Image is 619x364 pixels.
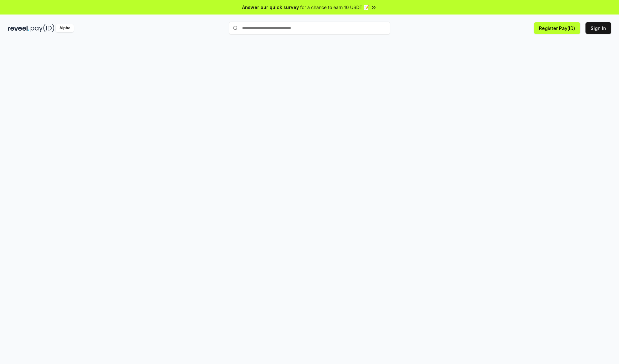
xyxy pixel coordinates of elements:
button: Register Pay(ID) [534,22,580,34]
img: pay_id [31,24,54,32]
span: Answer our quick survey [242,4,299,11]
div: Alpha [56,24,74,32]
button: Sign In [585,22,611,34]
img: reveel_dark [8,24,29,32]
span: for a chance to earn 10 USDT 📝 [300,4,369,11]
